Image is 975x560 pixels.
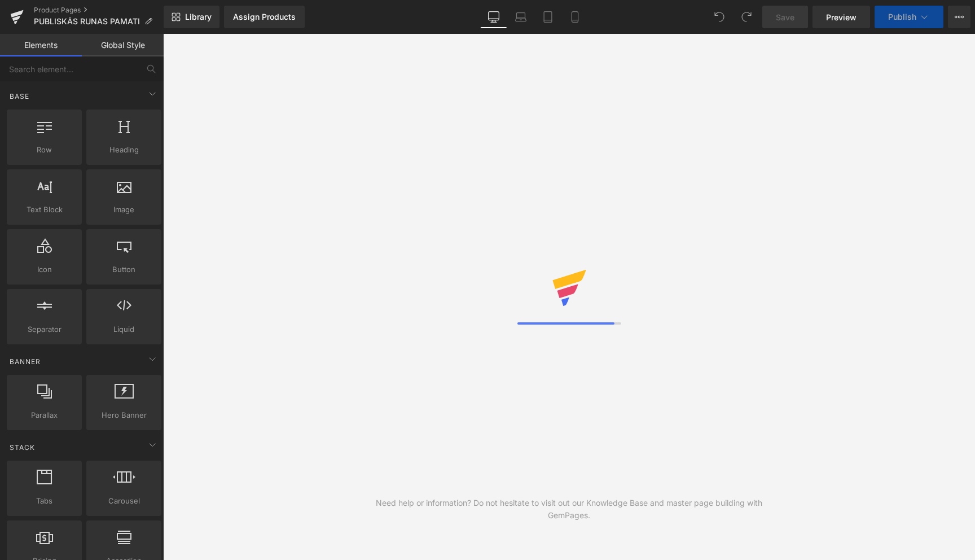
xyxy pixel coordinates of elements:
span: Stack [8,442,36,453]
span: PUBLISKĀS RUNAS PAMATI [34,17,140,26]
a: Global Style [82,34,164,56]
span: Carousel [90,495,158,507]
span: Image [90,204,158,216]
a: Mobile [561,6,588,28]
button: Publish [875,6,943,28]
span: Parallax [10,409,78,421]
a: Laptop [507,6,534,28]
span: Row [10,144,78,156]
span: Tabs [10,495,78,507]
button: Redo [735,6,758,28]
span: Heading [90,144,158,156]
a: Product Pages [34,6,164,15]
span: Text Block [10,204,78,216]
span: Button [90,264,158,275]
span: Liquid [90,323,158,335]
a: Tablet [534,6,561,28]
div: Need help or information? Do not hesitate to visit out our Knowledge Base and master page buildin... [366,497,772,522]
a: Preview [813,6,870,28]
span: Save [776,11,794,23]
a: New Library [164,6,219,28]
span: Publish [888,12,916,21]
span: Hero Banner [90,409,158,421]
a: Desktop [480,6,507,28]
span: Library [185,12,212,22]
button: Undo [708,6,731,28]
span: Base [8,91,30,102]
button: More [948,6,970,28]
span: Preview [826,11,857,23]
span: Icon [10,264,78,275]
span: Banner [8,356,42,367]
span: Separator [10,323,78,335]
div: Assign Products [233,12,296,21]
